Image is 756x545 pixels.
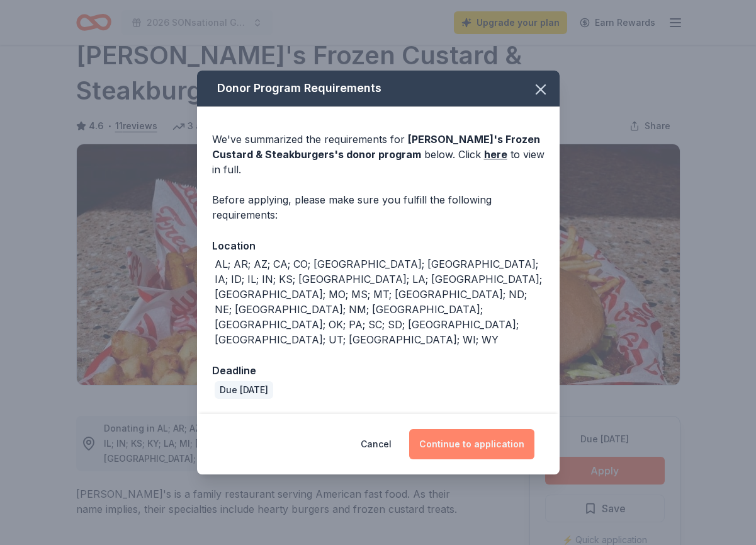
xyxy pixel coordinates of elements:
[212,132,544,177] div: We've summarized the requirements for below. Click to view in full.
[197,71,560,106] div: Donor Program Requirements
[215,256,544,347] div: AL; AR; AZ; CA; CO; [GEOGRAPHIC_DATA]; [GEOGRAPHIC_DATA]; IA; ID; IL; IN; KS; [GEOGRAPHIC_DATA]; ...
[361,429,392,459] button: Cancel
[212,362,544,379] div: Deadline
[409,429,534,459] button: Continue to application
[212,192,544,222] div: Before applying, please make sure you fulfill the following requirements:
[212,238,544,254] div: Location
[215,381,273,399] div: Due [DATE]
[484,147,507,162] a: here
